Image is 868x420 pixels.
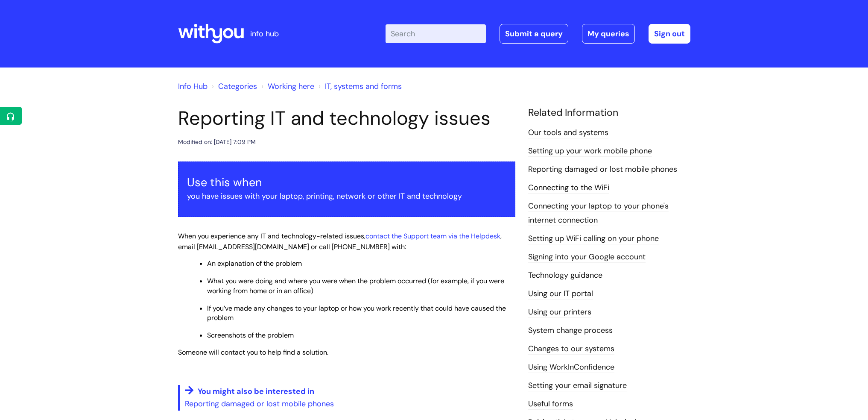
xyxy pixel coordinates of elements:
a: Setting up your work mobile phone [528,146,652,157]
a: System change process [528,325,613,336]
h1: Reporting IT and technology issues [178,107,515,130]
span: An explanation of the problem [207,259,302,268]
span: Someone will contact you to help find a solution. [178,348,328,357]
a: Signing into your Google account [528,252,646,263]
a: Setting your email signature [528,380,627,391]
a: Reporting damaged or lost mobile phones [528,164,677,175]
span: When you experience any IT and technology-related issues, , email [EMAIL_ADDRESS][DOMAIN_NAME] or... [178,232,502,251]
h3: Use this when [187,176,506,189]
a: Our tools and systems [528,127,608,138]
a: Info Hub [178,81,208,91]
p: you have issues with your laptop, printing, network or other IT and technology [187,189,506,203]
span: Screenshots of the problem [207,331,294,340]
a: Using our printers [528,307,591,318]
a: Setting up WiFi calling on your phone [528,233,659,244]
li: Solution home [210,79,257,93]
a: Working here [268,81,314,91]
h4: Related Information [528,107,690,119]
a: Categories [218,81,257,91]
span: What you were doing and where you were when the problem occurred (for example, if you were workin... [207,276,504,295]
a: Using WorkInConfidence [528,362,614,373]
div: | - [386,24,690,44]
p: info hub [250,27,279,41]
a: Sign out [649,24,690,44]
a: Connecting to the WiFi [528,182,609,194]
span: If you’ve made any changes to your laptop or how you work recently that could have caused the pro... [207,304,506,322]
input: Search [386,24,486,43]
a: contact the Support team via the Helpdesk [365,232,500,241]
a: Reporting damaged or lost mobile phones [185,399,334,409]
a: Technology guidance [528,270,602,281]
li: Working here [259,79,314,93]
a: Submit a query [500,24,568,44]
a: My queries [582,24,635,44]
a: Useful forms [528,399,573,410]
div: Modified on: [DATE] 7:09 PM [178,137,256,147]
li: IT, systems and forms [316,79,402,93]
a: IT, systems and forms [325,81,402,91]
a: Changes to our systems [528,344,614,355]
a: Using our IT portal [528,288,593,300]
a: Connecting your laptop to your phone's internet connection [528,201,669,226]
span: You might also be interested in [198,386,314,397]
